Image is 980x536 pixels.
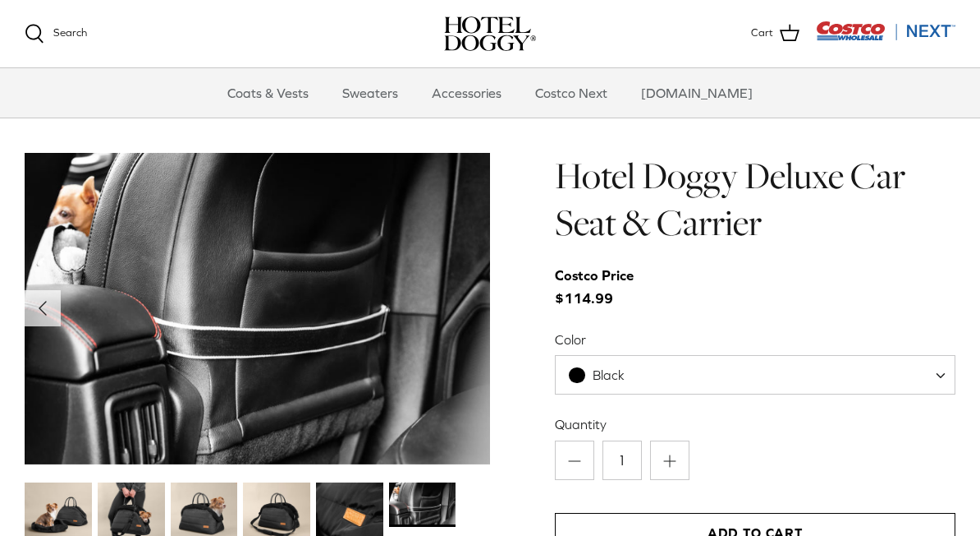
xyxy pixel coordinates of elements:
a: [DOMAIN_NAME] [626,68,767,118]
span: $114.99 [555,265,650,309]
label: Color [555,330,955,349]
h1: Hotel Doggy Deluxe Car Seat & Carrier [555,153,955,246]
a: Search [25,24,87,44]
label: Quantity [555,415,955,433]
button: Previous [25,290,61,326]
a: Costco Next [520,68,622,118]
img: hoteldoggycom [444,16,536,51]
a: Visit Costco Next [816,31,955,44]
a: Sweaters [327,68,413,118]
span: Black [555,355,955,395]
a: Coats & Vests [213,68,323,118]
a: Cart [751,23,799,44]
span: Search [53,26,87,39]
a: hoteldoggy.com hoteldoggycom [444,16,536,51]
span: Black [556,367,657,384]
input: Quantity [602,441,642,480]
span: Black [593,367,625,382]
img: Costco Next [816,21,955,41]
div: Costco Price [555,265,634,287]
a: Accessories [417,68,516,118]
span: Cart [751,25,773,42]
